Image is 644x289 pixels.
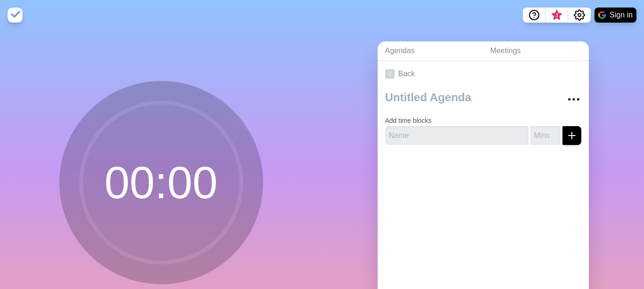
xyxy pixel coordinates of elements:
[8,8,23,23] img: timeblocks logo
[523,8,545,23] button: Help
[483,41,589,61] a: Meetings
[378,41,483,61] a: Agendas
[594,8,636,23] button: Sign in
[385,117,432,124] label: Add time blocks
[378,61,589,87] a: Back
[568,8,591,23] button: Settings
[545,8,568,23] button: What’s new
[553,12,561,19] span: 3
[598,11,606,19] img: google logo
[530,126,561,145] input: Mins
[385,126,528,145] input: Name
[564,90,583,109] button: More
